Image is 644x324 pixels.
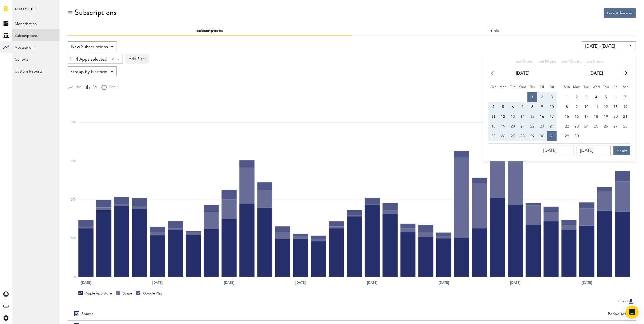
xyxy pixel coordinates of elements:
button: 1 [527,92,537,102]
span: Line [73,85,82,90]
button: 17 [582,112,591,122]
button: 29 [527,131,537,141]
span: 13 [613,105,618,109]
button: 18 [591,112,601,122]
text: 200 [71,198,76,201]
text: 100 [71,237,76,240]
input: __/__/____ [540,146,574,155]
small: Wednesday [593,86,600,89]
span: 31 [550,134,554,138]
span: New Subscriptions [71,42,108,52]
span: 13 [511,115,515,119]
button: Export [617,298,636,305]
span: 24 [550,125,554,128]
button: 16 [572,112,582,122]
span: 23 [540,125,544,128]
button: 4 [488,102,498,112]
button: 30 [572,131,582,141]
button: 7 [518,102,527,112]
div: Period total [359,312,629,316]
button: 21 [620,112,630,122]
button: 23 [572,122,582,131]
small: Tuesday [510,86,516,89]
button: 28 [620,122,630,131]
a: Acquisition [12,41,60,53]
button: 8 [562,102,572,112]
span: 28 [623,125,628,128]
span: Group by Platform [71,67,108,77]
span: Bar [90,85,97,90]
span: 27 [511,134,515,138]
span: 3 [551,95,553,99]
text: [DATE] [510,280,520,285]
span: 16 [540,115,544,119]
span: 15 [565,115,569,119]
span: 8 [531,105,533,109]
text: 0 [74,276,76,279]
button: 27 [611,122,620,131]
span: 3 [585,95,587,99]
small: Thursday [529,86,536,89]
button: 26 [498,131,508,141]
button: 12 [498,112,508,122]
button: 25 [488,131,498,141]
button: 9 [572,102,582,112]
button: 15 [527,112,537,122]
a: Trials [489,29,499,33]
span: 16 [574,115,579,119]
text: [DATE] [81,280,91,285]
span: 21 [520,125,525,128]
div: Delete [68,54,74,63]
small: Saturday [623,86,628,89]
span: 14 [520,115,525,119]
div: Subscriptions [75,8,117,17]
small: Monday [573,86,580,89]
span: 11 [594,105,598,109]
span: 17 [584,115,589,119]
span: 23 [574,125,579,128]
small: Sunday [490,86,497,89]
span: 25 [491,134,496,138]
span: 18 [491,125,496,128]
input: __/__/____ [577,146,611,155]
button: 26 [601,122,611,131]
span: 4 [492,105,494,109]
button: 28 [518,131,527,141]
button: 10 [582,102,591,112]
button: 27 [508,131,518,141]
button: 23 [537,122,547,131]
button: 13 [611,102,620,112]
span: Donut [107,85,118,90]
span: 2 [576,95,578,99]
a: Subscriptions [196,29,223,33]
button: 7 [620,92,630,102]
span: 11 [491,115,496,119]
button: 22 [562,122,572,131]
span: Analytics [15,6,36,17]
span: 4 Apps selected [76,55,107,64]
span: 30 [540,134,544,138]
div: Google Play [136,291,162,296]
span: 9 [576,105,578,109]
div: Source [81,312,94,316]
small: Friday [540,86,544,89]
button: 3 [547,92,557,102]
img: trash_awesome_blue.svg [69,57,72,61]
small: Friday [613,86,618,89]
button: 4 [591,92,601,102]
span: Last 90 days [539,60,556,63]
span: 12 [604,105,608,109]
small: Wednesday [519,86,526,89]
a: Cohorts [12,53,60,65]
strong: [DATE] [516,71,529,76]
button: 30 [537,131,547,141]
span: 21 [623,115,628,119]
button: 18 [488,122,498,131]
span: 29 [565,134,569,138]
span: 19 [604,115,608,119]
button: 6 [611,92,620,102]
span: 5 [502,105,504,109]
span: 25 [594,125,598,128]
span: Last 180 days [562,60,581,63]
span: 12 [501,115,505,119]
